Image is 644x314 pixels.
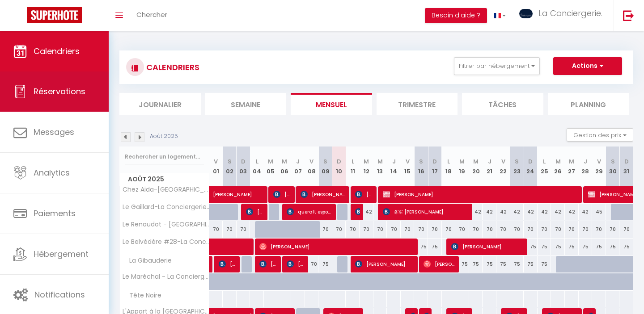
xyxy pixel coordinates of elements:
span: Hébergement [34,248,89,260]
abbr: M [268,157,273,166]
abbr: J [488,157,491,166]
abbr: V [597,157,601,166]
div: 75 [318,256,332,272]
abbr: M [282,157,287,166]
span: Calendriers [34,46,80,57]
th: 09 [318,147,332,186]
span: Paiements [34,208,76,219]
div: 70 [414,221,428,238]
abbr: S [515,157,519,166]
th: 28 [579,147,593,186]
th: 13 [373,147,387,186]
div: 70 [332,221,346,238]
abbr: V [214,157,218,166]
th: 22 [496,147,510,186]
li: Journalier [119,93,201,115]
span: La Conciergerie. [538,8,602,19]
abbr: M [377,157,383,166]
div: 70 [619,221,633,238]
span: [PERSON_NAME] [213,181,295,198]
button: Gestion des prix [567,128,633,142]
th: 24 [524,147,538,186]
div: 75 [619,239,633,255]
div: 70 [538,221,551,238]
div: 42 [469,204,483,220]
th: 25 [538,147,551,186]
th: 02 [223,147,237,186]
div: 70 [387,221,401,238]
div: 45 [592,204,606,220]
button: Filtrer par hébergement [454,57,540,75]
th: 11 [346,147,360,186]
div: 42 [496,204,510,220]
a: [PERSON_NAME] [209,186,223,203]
span: [PERSON_NAME] [451,238,525,255]
div: 70 [223,221,237,238]
div: 42 [579,204,593,220]
div: 70 [469,221,483,238]
span: [PERSON_NAME] [424,255,456,272]
th: 08 [305,147,319,186]
abbr: S [323,157,327,166]
th: 15 [401,147,415,186]
button: Besoin d'aide ? [425,8,487,23]
img: ... [519,9,533,18]
div: 70 [551,221,565,238]
span: Le Gaillard-La Conciergerie-[GEOGRAPHIC_DATA] [121,204,211,210]
th: 31 [619,147,633,186]
span: Le Renaudot - [GEOGRAPHIC_DATA] - 70's - La Conciergerie [121,221,211,228]
li: Semaine [205,93,287,115]
th: 21 [483,147,496,186]
div: 75 [524,239,538,255]
div: 70 [483,221,496,238]
div: 42 [483,204,496,220]
abbr: D [624,157,629,166]
p: Août 2025 [150,132,178,141]
div: 75 [455,256,469,272]
div: 75 [606,239,620,255]
div: 70 [373,221,387,238]
th: 16 [414,147,428,186]
div: 70 [565,221,579,238]
span: La Gibauderie [121,256,174,266]
div: 75 [524,256,538,272]
abbr: M [459,157,465,166]
div: 42 [524,204,538,220]
abbr: L [543,157,546,166]
div: 70 [442,221,456,238]
div: 70 [346,221,360,238]
th: 04 [250,147,264,186]
abbr: V [406,157,410,166]
abbr: J [584,157,587,166]
abbr: S [228,157,232,166]
li: Mensuel [291,93,372,115]
span: [PERSON_NAME] [259,238,416,255]
div: 70 [428,221,442,238]
th: 23 [510,147,524,186]
th: 18 [442,147,456,186]
th: 19 [455,147,469,186]
abbr: M [555,157,561,166]
abbr: M [569,157,574,166]
input: Rechercher un logement... [125,149,204,165]
abbr: M [473,157,479,166]
span: [PERSON_NAME] [287,255,305,272]
th: 05 [264,147,278,186]
abbr: L [256,157,258,166]
abbr: J [296,157,300,166]
div: 75 [469,256,483,272]
div: 70 [318,221,332,238]
div: 75 [510,256,524,272]
span: Chercher [136,10,167,19]
li: Planning [548,93,629,115]
abbr: D [528,157,533,166]
span: 务军 [PERSON_NAME] [383,203,470,220]
div: 42 [551,204,565,220]
th: 12 [360,147,373,186]
abbr: L [447,157,450,166]
abbr: S [419,157,423,166]
abbr: M [364,157,369,166]
span: queralt espona [287,203,333,220]
abbr: S [611,157,615,166]
button: Actions [553,57,622,75]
